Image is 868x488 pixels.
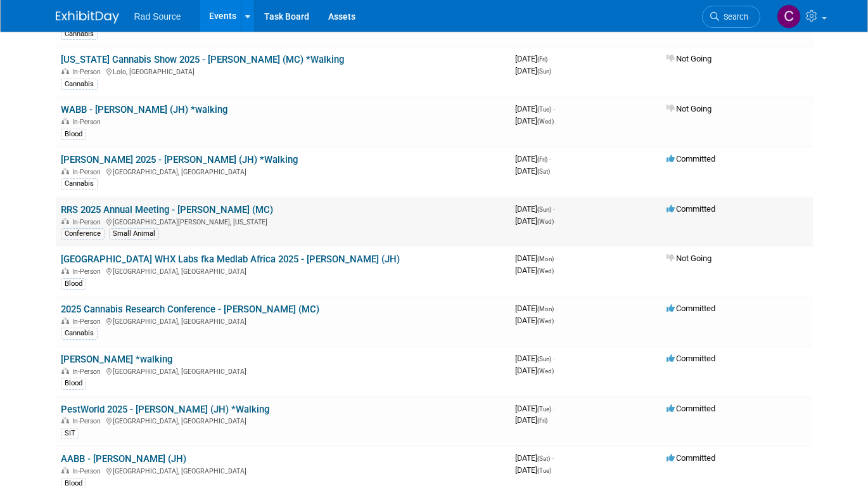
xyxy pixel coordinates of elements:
a: WABB - [PERSON_NAME] (JH) *walking [61,104,227,115]
div: SIT [61,428,79,439]
div: Blood [61,378,86,389]
div: Lolo, [GEOGRAPHIC_DATA] [61,66,505,76]
span: - [553,204,555,214]
span: [DATE] [515,204,555,214]
div: Cannabis [61,29,98,40]
img: In-Person Event [61,118,69,124]
span: Search [719,12,748,22]
img: In-Person Event [61,218,69,224]
span: (Wed) [537,368,554,375]
span: [DATE] [515,104,555,113]
span: - [556,254,558,263]
div: Cannabis [61,79,98,90]
a: 2025 Cannabis Research Conference - [PERSON_NAME] (MC) [61,304,319,315]
span: (Sat) [537,168,550,175]
span: [DATE] [515,415,547,425]
span: Committed [667,204,715,214]
span: [DATE] [515,354,555,363]
span: Committed [667,154,715,164]
span: - [553,104,555,113]
img: Candice Cash [777,4,801,29]
div: [GEOGRAPHIC_DATA], [GEOGRAPHIC_DATA] [61,316,505,326]
span: [DATE] [515,254,558,263]
a: [US_STATE] Cannabis Show 2025 - [PERSON_NAME] (MC) *Walking [61,54,344,65]
a: Search [702,6,760,28]
span: In-Person [72,218,105,226]
span: (Sun) [537,356,551,363]
div: Cannabis [61,328,98,339]
span: (Tue) [537,106,551,113]
div: Blood [61,129,86,140]
span: (Wed) [537,318,554,324]
span: [DATE] [515,66,551,75]
span: [DATE] [515,304,558,313]
a: PestWorld 2025 - [PERSON_NAME] (JH) *Walking [61,404,269,415]
a: [PERSON_NAME] *walking [61,354,172,365]
img: In-Person Event [61,68,69,74]
a: AABB - [PERSON_NAME] (JH) [61,453,186,465]
span: [DATE] [515,116,554,125]
span: [DATE] [515,465,551,475]
img: In-Person Event [61,417,69,423]
span: (Fri) [537,56,547,63]
span: In-Person [72,368,105,376]
span: In-Person [72,467,105,475]
img: In-Person Event [61,467,69,473]
span: In-Person [72,417,105,425]
span: [DATE] [515,366,554,375]
span: - [552,453,554,463]
span: Not Going [667,104,712,113]
div: [GEOGRAPHIC_DATA], [GEOGRAPHIC_DATA] [61,366,505,376]
span: (Wed) [537,118,554,125]
span: Not Going [667,54,712,63]
span: (Sat) [537,455,550,462]
span: Not Going [667,254,712,263]
img: In-Person Event [61,318,69,324]
div: [GEOGRAPHIC_DATA], [GEOGRAPHIC_DATA] [61,415,505,425]
span: (Tue) [537,467,551,474]
a: [GEOGRAPHIC_DATA] WHX Labs fka Medlab Africa 2025 - [PERSON_NAME] (JH) [61,254,400,265]
span: Committed [667,354,715,363]
span: In-Person [72,118,105,126]
span: (Fri) [537,417,547,424]
span: (Fri) [537,156,547,163]
span: Committed [667,404,715,413]
span: - [556,304,558,313]
span: In-Person [72,318,105,326]
span: (Tue) [537,406,551,413]
span: [DATE] [515,54,551,63]
img: In-Person Event [61,267,69,274]
div: Cannabis [61,178,98,189]
span: Committed [667,453,715,463]
span: (Mon) [537,305,554,312]
span: [DATE] [515,266,554,275]
div: [GEOGRAPHIC_DATA], [GEOGRAPHIC_DATA] [61,465,505,475]
span: - [553,354,555,363]
img: In-Person Event [61,168,69,174]
div: Blood [61,278,86,290]
div: Conference [61,228,105,240]
span: [DATE] [515,216,554,226]
a: [PERSON_NAME] 2025 - [PERSON_NAME] (JH) *Walking [61,154,298,165]
div: [GEOGRAPHIC_DATA][PERSON_NAME], [US_STATE] [61,216,505,226]
span: [DATE] [515,316,554,325]
div: [GEOGRAPHIC_DATA], [GEOGRAPHIC_DATA] [61,166,505,176]
img: In-Person Event [61,368,69,374]
span: Rad Source [134,11,181,22]
span: Committed [667,304,715,313]
div: [GEOGRAPHIC_DATA], [GEOGRAPHIC_DATA] [61,266,505,276]
a: RRS 2025 Annual Meeting - [PERSON_NAME] (MC) [61,204,273,215]
span: (Wed) [537,218,554,225]
span: In-Person [72,68,105,76]
span: [DATE] [515,453,554,463]
span: In-Person [72,267,105,276]
span: (Wed) [537,267,554,274]
span: - [553,404,555,413]
span: [DATE] [515,404,555,413]
div: Small Animal [109,228,159,240]
img: ExhibitDay [56,11,119,23]
span: (Sun) [537,206,551,213]
span: (Sun) [537,68,551,75]
span: [DATE] [515,154,551,164]
span: (Mon) [537,255,554,262]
